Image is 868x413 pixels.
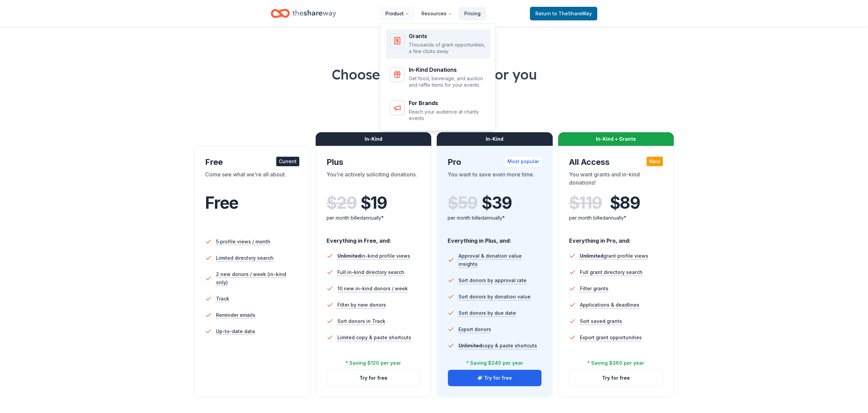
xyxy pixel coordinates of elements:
div: per month billed annually* [569,214,663,222]
span: in-kind profile views [337,253,410,259]
div: Free [205,157,299,168]
div: Most popular [505,157,542,166]
span: copy & paste shortcuts [458,343,537,348]
span: Sort donors by approval rate [458,276,527,285]
button: Resources [416,7,457,20]
span: Full grant directory search [580,268,642,276]
span: Unlimited [458,343,482,348]
div: In-Kind + Grants [558,132,674,146]
span: Limited copy & paste shortcuts [337,333,411,342]
span: Unlimited [580,253,603,259]
span: $ 19 [361,193,387,212]
div: * Saving $240 per year [466,359,523,367]
a: Returnto TheShareWay [530,7,597,20]
div: You're actively soliciting donations. [327,170,421,189]
span: Filter grants [580,285,608,293]
span: Sort donors in Track [337,317,385,325]
div: In-Kind Donations [409,67,486,72]
span: 5 profile views / month [216,238,270,246]
button: Try for free [448,370,541,386]
div: All Access [569,157,663,168]
span: Full in-kind directory search [337,268,404,276]
span: Unlimited [337,253,361,259]
span: Filter by new donors [337,301,386,309]
div: For Brands [409,100,486,106]
div: New [647,157,663,166]
p: Thousands of grant opportunities, a few clicks away [409,41,486,55]
div: Everything in Free, and: [327,231,421,245]
span: Approval & donation value insights [458,252,542,268]
a: GrantsThousands of grant opportunities, a few clicks away [386,29,490,59]
span: Applications & deadlines [580,301,639,309]
div: Current [276,157,299,166]
h1: Choose the perfect plan for you [113,65,755,84]
span: 2 new donors / week (in-kind only) [216,270,299,287]
div: Everything in Pro, and: [569,231,663,245]
div: In-Kind [316,132,432,146]
span: grant profile views [580,253,648,259]
span: Export grant opportunities [580,333,642,342]
span: Track [216,295,229,303]
span: 10 new in-kind donors / week [337,285,408,293]
a: In-Kind DonationsGet food, beverage, and auction and raffle items for your events [386,63,490,92]
div: Plus [327,157,421,168]
span: Reminder emails [216,311,255,319]
div: * Saving $360 per year [587,359,644,367]
a: Pricing [459,7,486,20]
div: In-Kind [437,132,553,146]
span: Sort donors by donation value [458,293,531,301]
a: Home [271,5,336,21]
div: Pro [448,157,542,168]
div: Come see what we're all about. [205,170,299,189]
div: You want grants and in-kind donations! [569,170,663,189]
span: Export donors [458,325,491,333]
button: Try for free [569,370,663,386]
div: Product [380,24,496,131]
div: per month billed annually* [327,214,421,222]
nav: Main [380,5,486,21]
span: Sort saved grants [580,317,622,325]
span: to TheShareWay [552,11,592,16]
span: Sort donors by due date [458,309,516,317]
button: Try for free [327,370,420,386]
a: For BrandsReach your audience at charity events [386,96,490,126]
div: You want to save even more time. [448,170,542,189]
span: Return [535,10,592,18]
span: Free [205,193,238,213]
span: $ 39 [482,193,512,212]
div: Everything in Plus, and: [448,231,542,245]
div: * Saving $120 per year [346,359,401,367]
p: Get food, beverage, and auction and raffle items for your events [409,75,486,88]
span: Limited directory search [216,254,273,262]
button: Product [380,7,415,20]
span: $ 89 [610,193,640,212]
p: Reach your audience at charity events [409,108,486,122]
div: per month billed annually* [448,214,542,222]
div: Grants [409,33,486,39]
span: Up-to-date data [216,327,255,335]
